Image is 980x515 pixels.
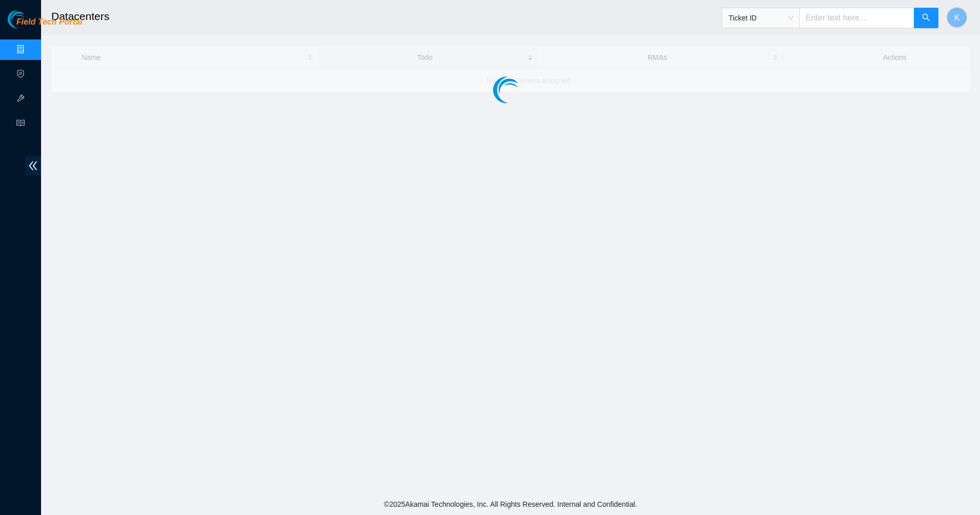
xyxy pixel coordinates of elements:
[914,8,938,28] button: search
[922,13,930,23] span: search
[8,18,82,32] a: Akamai TechnologiesField Tech Portal
[799,8,914,28] input: Enter text here...
[25,156,41,175] span: double-left
[8,10,52,28] img: Akamai Technologies
[729,10,793,26] span: Ticket ID
[947,7,967,28] button: K
[16,17,82,27] span: Field Tech Portal
[954,11,960,24] span: K
[41,493,980,515] footer: © 2025 Akamai Technologies, Inc. All Rights Reserved. Internal and Confidential.
[16,114,25,135] span: read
